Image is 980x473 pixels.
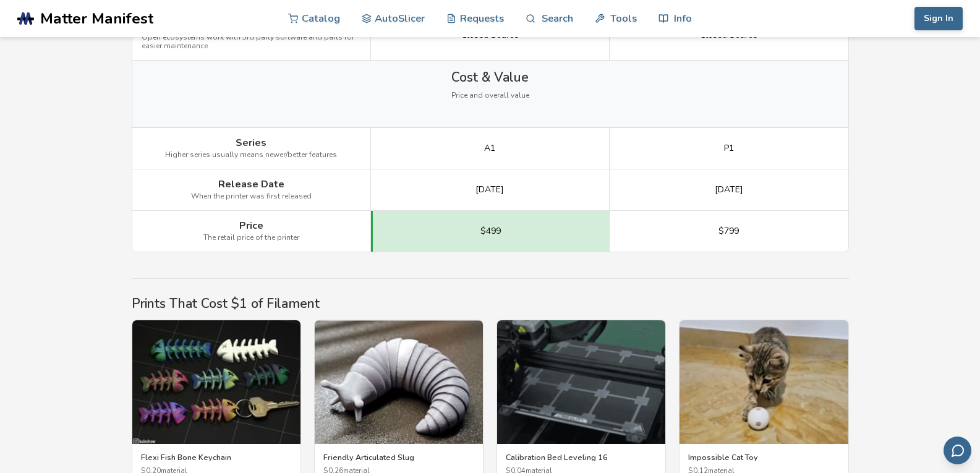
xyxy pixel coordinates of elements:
span: Closed Source [700,30,757,40]
h3: Impossible Cat Toy [688,453,839,462]
span: Series [236,137,266,148]
span: Matter Manifest [40,10,153,27]
img: Impossible Cat Toy [680,320,848,444]
span: A1 [484,143,495,153]
h3: Friendly Articulated Slug [323,453,474,462]
span: When the printer was first released [191,192,312,201]
img: Flexi Fish Bone Keychain [132,320,300,444]
span: [DATE] [715,185,743,195]
img: Calibration Bed Leveling 16 [497,320,665,444]
span: $799 [718,226,739,236]
span: Price and overall value [451,92,529,100]
span: Closed Source [461,30,519,40]
span: [DATE] [475,185,504,195]
img: Friendly Articulated Slug [315,320,483,444]
button: Send feedback via email [944,437,971,464]
button: Sign In [914,7,963,30]
span: Price [239,220,263,231]
span: The retail price of the printer [203,234,299,242]
span: P1 [724,143,734,153]
span: $499 [480,226,501,236]
span: Release Date [218,179,284,190]
span: Cost & Value [451,70,529,85]
span: Open ecosystems work with 3rd party software and parts for easier maintenance [142,33,361,51]
h3: Calibration Bed Leveling 16 [506,453,657,462]
h3: Flexi Fish Bone Keychain [141,453,292,462]
h2: Prints That Cost $1 of Filament [132,296,849,311]
span: Higher series usually means newer/better features [165,151,337,160]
